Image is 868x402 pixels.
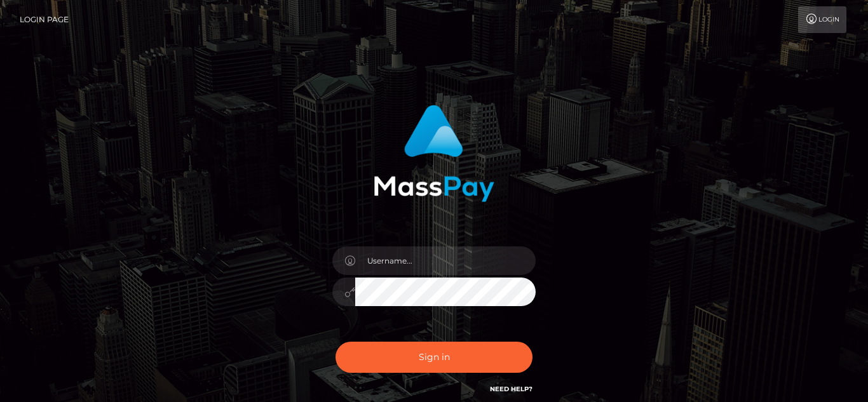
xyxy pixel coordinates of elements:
a: Login Page [20,6,69,33]
input: Username... [355,246,536,275]
button: Sign in [336,342,532,373]
a: Need Help? [490,385,532,393]
a: Login [798,6,846,33]
img: MassPay Login [374,105,494,202]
